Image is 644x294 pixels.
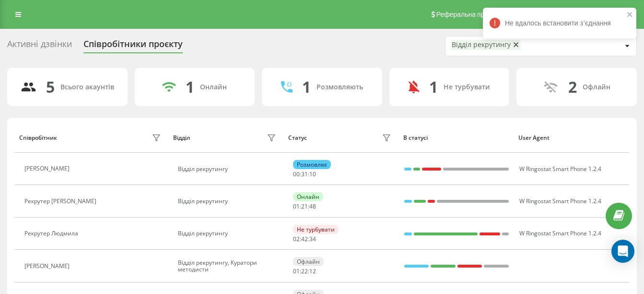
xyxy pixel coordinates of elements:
[309,170,316,178] span: 10
[293,257,324,266] div: Офлайн
[483,8,636,38] div: Не вдалось встановити зʼєднання
[178,230,278,237] div: Відділ рекрутингу
[60,83,114,91] div: Всього акаунтів
[293,202,300,210] span: 01
[611,240,634,263] div: Open Intercom Messenger
[309,202,316,210] span: 48
[83,39,183,54] div: Співробітники проєкту
[568,78,577,96] div: 2
[316,83,363,91] div: Розмовляють
[200,83,227,91] div: Онлайн
[178,166,278,172] div: Відділ рекрутингу
[583,83,610,91] div: Офлайн
[293,225,339,234] div: Не турбувати
[519,165,601,173] span: W Ringostat Smart Phone 1.2.4
[293,236,316,243] div: : :
[301,267,308,275] span: 22
[519,197,601,205] span: W Ringostat Smart Phone 1.2.4
[627,11,633,20] button: close
[403,135,509,141] div: В статусі
[309,235,316,243] span: 34
[444,83,490,91] div: Не турбувати
[429,78,438,96] div: 1
[436,11,507,18] span: Реферальна програма
[301,202,308,210] span: 21
[293,268,316,275] div: : :
[186,78,194,96] div: 1
[452,41,511,49] div: Відділ рекрутингу
[301,170,308,178] span: 31
[293,192,323,201] div: Онлайн
[293,203,316,210] div: : :
[302,78,311,96] div: 1
[309,267,316,275] span: 12
[24,198,99,205] div: Рекрутер [PERSON_NAME]
[24,230,81,237] div: Рекрутер Людмила
[7,39,72,54] div: Активні дзвінки
[24,165,72,172] div: [PERSON_NAME]
[178,259,278,273] div: Відділ рекрутингу, Куратори методисти
[519,229,601,237] span: W Ringostat Smart Phone 1.2.4
[518,135,624,141] div: User Agent
[293,160,331,169] div: Розмовляє
[173,135,190,141] div: Відділ
[293,170,300,178] span: 00
[288,135,307,141] div: Статус
[293,171,316,178] div: : :
[293,267,300,275] span: 01
[293,235,300,243] span: 02
[19,135,57,141] div: Співробітник
[46,78,55,96] div: 5
[301,235,308,243] span: 42
[178,198,278,205] div: Відділ рекрутингу
[24,263,72,269] div: [PERSON_NAME]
